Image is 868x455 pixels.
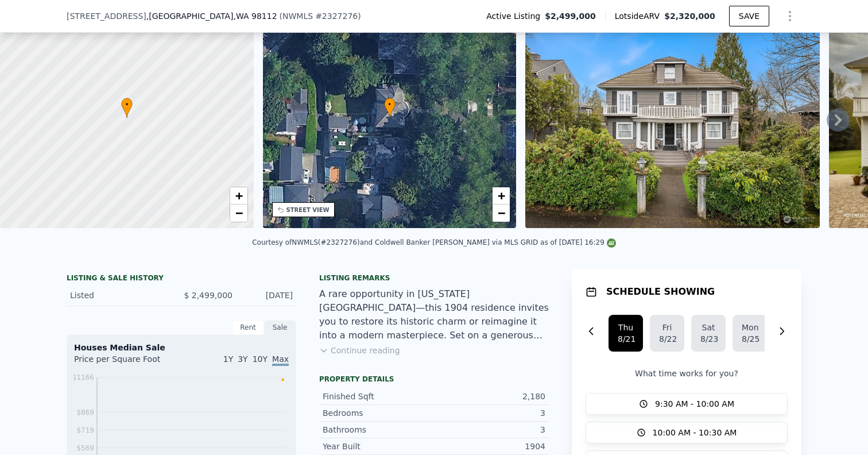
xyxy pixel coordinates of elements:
div: A rare opportunity in [US_STATE][GEOGRAPHIC_DATA]—this 1904 residence invites you to restore its ... [319,287,549,342]
span: 3Y [238,354,247,364]
a: Zoom in [493,187,510,205]
div: LISTING & SALE HISTORY [67,273,296,285]
span: + [498,188,505,203]
span: − [235,206,242,220]
button: SAVE [729,6,769,26]
span: 9:30 AM - 10:00 AM [655,398,734,410]
span: 10Y [253,354,268,364]
div: Year Built [323,441,434,452]
div: 3 [434,407,545,419]
span: $2,499,000 [545,10,596,22]
button: Fri8/22 [650,315,684,352]
div: Sat [700,322,716,333]
div: 8/21 [618,333,634,345]
button: Mon8/25 [733,315,767,352]
button: Continue reading [319,345,400,356]
button: Thu8/21 [609,315,643,352]
div: Rent [232,320,264,335]
span: 1Y [223,354,233,364]
span: $ 2,499,000 [184,291,232,300]
div: ( ) [280,10,361,22]
div: [DATE] [242,290,293,301]
h1: SCHEDULE SHOWING [606,285,715,299]
div: Bedrooms [323,407,434,419]
div: • [384,98,396,118]
span: • [384,99,396,110]
span: $2,320,000 [664,11,715,21]
p: What time works for you? [586,368,788,379]
tspan: $569 [76,444,94,452]
div: Mon [742,322,758,333]
a: Zoom in [230,187,247,205]
div: Bathrooms [323,424,434,435]
button: 10:00 AM - 10:30 AM [586,422,788,444]
div: STREET VIEW [286,206,330,214]
a: Zoom out [230,205,247,222]
div: Thu [618,322,634,333]
tspan: $869 [76,408,94,417]
span: + [235,188,242,203]
span: • [121,99,133,110]
span: [STREET_ADDRESS] [67,10,146,22]
div: 8/25 [742,333,758,345]
div: 8/22 [659,333,675,345]
button: 9:30 AM - 10:00 AM [586,393,788,415]
div: Houses Median Sale [74,342,289,353]
span: − [498,206,505,220]
div: Courtesy of NWMLS (#2327276) and Coldwell Banker [PERSON_NAME] via MLS GRID as of [DATE] 16:29 [252,238,616,246]
img: NWMLS Logo [607,238,616,248]
button: Sat8/23 [691,315,726,352]
tspan: $719 [76,426,94,434]
div: Property details [319,375,549,384]
div: 2,180 [434,391,545,402]
div: 8/23 [700,333,716,345]
div: Price per Square Foot [74,353,181,372]
span: NWMLS [282,11,313,21]
span: Lotside ARV [615,10,664,22]
div: • [121,98,133,118]
img: Sale: 149602611 Parcel: 97463776 [525,7,820,228]
a: Zoom out [493,205,510,222]
span: , WA 98112 [233,11,277,21]
span: Active Listing [486,10,545,22]
span: Max [272,354,289,366]
div: Listing remarks [319,273,549,283]
span: 10:00 AM - 10:30 AM [653,427,737,438]
span: , [GEOGRAPHIC_DATA] [146,10,277,22]
div: Finished Sqft [323,391,434,402]
span: # 2327276 [315,11,358,21]
div: 1904 [434,441,545,452]
div: Listed [70,290,172,301]
div: Fri [659,322,675,333]
tspan: $1166 [72,373,94,381]
button: Show Options [778,5,801,28]
div: 3 [434,424,545,435]
div: Sale [264,320,296,335]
